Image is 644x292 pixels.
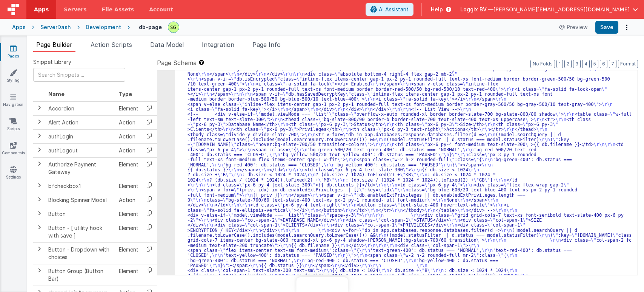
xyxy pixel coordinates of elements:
[621,22,632,33] button: Options
[366,3,413,16] button: AI Assistant
[86,23,121,31] div: Development
[618,60,638,68] button: Format
[45,129,116,143] td: authLogin
[600,60,607,68] button: 6
[45,157,116,179] td: Authorize Payment Gateway
[609,60,616,68] button: 7
[33,58,71,66] span: Snippet Library
[45,221,116,242] td: Button - [ utility hook with save ]
[591,60,598,68] button: 5
[45,115,116,129] td: Alert Action
[40,23,71,31] div: ServerDash
[12,23,26,31] div: Apps
[45,242,116,264] td: Button - Dropdown with choices
[116,115,141,129] td: Action
[379,6,409,13] span: AI Assistant
[116,221,141,242] td: Element
[119,91,132,97] span: Type
[33,68,125,82] input: Search Snippets ...
[150,41,184,48] span: Data Model
[460,6,638,13] button: Loggix BV — [PERSON_NAME][EMAIL_ADDRESS][DOMAIN_NAME]
[48,91,65,97] span: Name
[116,101,141,116] td: Element
[45,143,116,157] td: authLogout
[116,157,141,179] td: Element
[202,41,234,48] span: Integration
[116,264,141,286] td: Element
[116,193,141,207] td: Action
[64,6,86,13] span: Servers
[45,207,116,221] td: Button
[595,21,618,34] button: Save
[45,264,116,286] td: Button Group (Button Bar)
[555,21,592,33] button: Preview
[582,60,590,68] button: 4
[431,6,443,13] span: Help
[36,41,72,48] span: Page Builder
[45,179,116,193] td: bfcheckbox1
[116,143,141,157] td: Action
[45,193,116,207] td: Blocking Spinner Modal
[493,6,630,13] span: [PERSON_NAME][EMAIL_ADDRESS][DOMAIN_NAME]
[573,60,581,68] button: 3
[45,101,116,116] td: Accordion
[116,179,141,193] td: Element
[168,22,179,33] img: 497ae24fd84173162a2d7363e3b2f127
[564,60,572,68] button: 2
[116,207,141,221] td: Element
[157,58,197,67] span: Page Schema
[91,41,132,48] span: Action Scripts
[460,6,493,13] span: Loggix BV —
[116,242,141,264] td: Element
[530,60,555,68] button: No Folds
[102,6,134,13] span: File Assets
[556,60,563,68] button: 1
[139,24,162,30] h4: db-page
[116,129,141,143] td: Action
[252,41,281,48] span: Page Info
[34,6,49,13] span: Apps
